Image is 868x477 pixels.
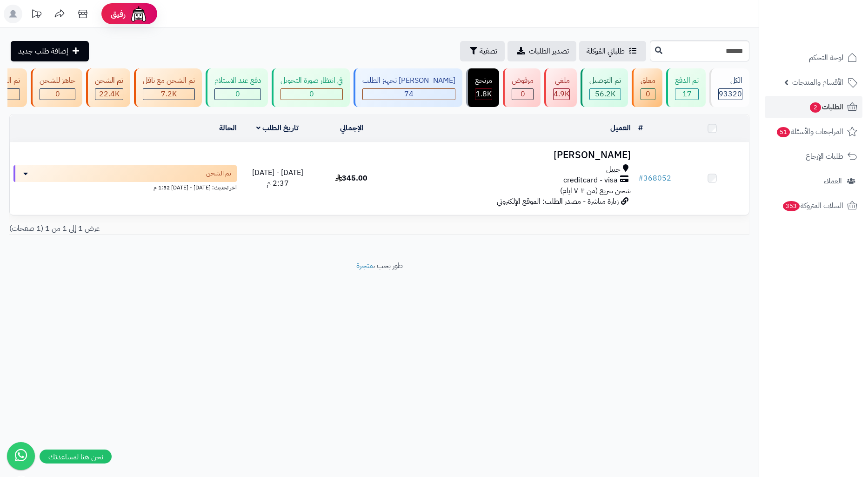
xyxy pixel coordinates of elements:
div: اخر تحديث: [DATE] - [DATE] 1:52 م [13,182,237,192]
a: ملغي 4.9K [542,68,579,107]
div: 56194 [590,89,621,100]
a: تحديثات المنصة [25,5,48,26]
a: تم التوصيل 56.2K [579,68,630,107]
span: تم الشحن [206,169,231,178]
div: 1783 [475,89,492,100]
div: في انتظار صورة التحويل [280,75,343,86]
span: السلات المتروكة [782,199,843,212]
a: جاهز للشحن 0 [29,68,84,107]
span: طلبات الإرجاع [806,150,843,163]
span: 4.9K [554,88,569,100]
div: 7223 [143,89,194,100]
a: #368052 [638,173,671,184]
span: شحن سريع (من ٢-٧ ايام) [560,185,631,196]
span: 0 [521,88,525,100]
a: تم الشحن 22.4K [84,68,132,107]
a: تصدير الطلبات [507,41,576,61]
span: 0 [646,88,650,100]
span: لوحة التحكم [809,51,843,64]
a: مرتجع 1.8K [464,68,501,107]
div: الكل [718,75,742,86]
div: 0 [40,89,75,100]
div: مرفوض [512,75,534,86]
a: لوحة التحكم [765,47,862,69]
div: [PERSON_NAME] تجهيز الطلب [362,75,455,86]
div: تم التوصيل [589,75,621,86]
div: معلق [641,75,655,86]
button: تصفية [460,41,505,61]
span: 22.4K [99,88,120,100]
div: 22362 [95,89,123,100]
a: تم الشحن مع ناقل 7.2K [132,68,204,107]
a: [PERSON_NAME] تجهيز الطلب 74 [352,68,464,107]
span: 0 [55,88,60,100]
a: طلباتي المُوكلة [579,41,646,61]
div: جاهز للشحن [40,75,75,86]
div: تم الدفع [675,75,699,86]
div: دفع عند الاستلام [214,75,261,86]
a: إضافة طلب جديد [11,41,89,61]
span: الطلبات [809,101,843,114]
span: creditcard - visa [563,175,618,186]
div: تم الشحن مع ناقل [143,75,195,86]
span: 0 [235,88,240,100]
a: متجرة [356,260,373,271]
span: 17 [682,88,692,100]
span: إضافة طلب جديد [18,46,68,57]
span: رفيق [111,8,126,20]
a: تم الدفع 17 [664,68,708,107]
span: طلباتي المُوكلة [587,46,625,57]
a: مرفوض 0 [501,68,542,107]
h3: [PERSON_NAME] [392,150,631,161]
a: # [638,122,643,134]
a: الحالة [219,122,237,134]
span: 353 [783,201,800,211]
div: عرض 1 إلى 1 من 1 (1 صفحات) [2,223,380,234]
div: 0 [512,89,533,100]
a: معلق 0 [630,68,664,107]
a: طلبات الإرجاع [765,145,862,168]
span: العملاء [824,175,842,188]
span: زيارة مباشرة - مصدر الطلب: الموقع الإلكتروني [497,196,619,207]
div: تم الشحن [95,75,123,86]
a: الكل93320 [708,68,751,107]
span: 56.2K [595,88,615,100]
a: العملاء [765,170,862,192]
span: المراجعات والأسئلة [776,125,843,138]
span: 51 [777,127,790,137]
span: تصفية [480,46,497,57]
span: 93320 [719,88,742,100]
a: المراجعات والأسئلة51 [765,121,862,143]
span: 345.00 [335,173,367,184]
div: 74 [363,89,455,100]
div: 0 [641,89,655,100]
span: 74 [404,88,414,100]
a: العميل [610,122,631,134]
a: تاريخ الطلب [256,122,299,134]
span: 0 [309,88,314,100]
a: دفع عند الاستلام 0 [204,68,270,107]
img: ai-face.png [129,5,148,23]
a: الإجمالي [340,122,363,134]
div: مرتجع [475,75,492,86]
div: 0 [215,89,260,100]
span: 1.8K [476,88,492,100]
span: 7.2K [161,88,177,100]
div: 0 [281,89,342,100]
span: [DATE] - [DATE] 2:37 م [252,167,303,189]
span: تصدير الطلبات [529,46,569,57]
div: ملغي [553,75,570,86]
span: # [638,173,643,184]
div: 17 [675,89,698,100]
a: السلات المتروكة353 [765,195,862,217]
a: في انتظار صورة التحويل 0 [270,68,352,107]
a: الطلبات2 [765,96,862,118]
span: الأقسام والمنتجات [792,76,843,89]
img: logo-2.png [805,25,859,44]
span: 2 [810,102,821,113]
span: جبيل [606,164,621,175]
div: 4937 [554,89,569,100]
